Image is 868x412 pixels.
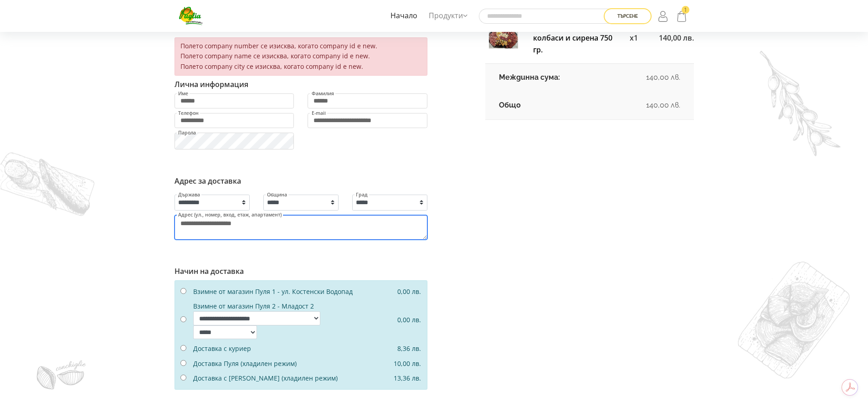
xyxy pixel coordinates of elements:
label: Държава [178,192,200,197]
h6: Лична информация [175,80,427,89]
label: Парола [178,130,196,135]
td: Общо [485,92,610,119]
a: Плато с деликатесни колбаси и сирена 750 гр. [533,21,612,55]
label: E-mail [311,111,326,116]
input: Търсене в сайта [479,9,616,24]
div: 10,00 лв. [387,359,428,369]
label: Община [267,192,288,197]
li: Полето company number се изисква, когато company id е new. [180,41,421,51]
label: Адрес (ул., номер, вход, етаж, апартамент) [178,212,282,217]
td: 140,00 лв. [610,92,694,119]
li: Полето company name се изисква, когато company id е new. [180,51,421,61]
div: Взимне от магазин Пуля 2 - Младост 2 [193,301,390,339]
img: demo [738,262,850,379]
a: Начало [388,5,420,26]
span: x1 [630,33,638,43]
label: Име [178,91,189,96]
input: Взимне от магазин Пуля 1 - ул. Костенски Водопад 0,00 лв. [180,288,186,294]
img: demo [36,360,86,390]
td: Междинна сума: [485,64,610,92]
div: Доставка с куриер [193,344,390,354]
a: Login [656,7,672,25]
div: 13,36 лв. [387,373,428,383]
input: Взимне от магазин Пуля 2 - Младост 2 0,00 лв. [180,316,186,322]
img: plato-s-delikatesni-kolbasi-i-sirena-750-gr-thumb.jpg [489,24,518,53]
input: Доставка с [PERSON_NAME] (хладилен режим) 13,36 лв. [180,375,186,381]
div: Доставка Пуля (хладилен режим) [193,359,387,369]
li: Полето company city се изисква, когато company id е new. [180,62,421,72]
div: Доставка с [PERSON_NAME] (хладилен режим) [193,373,387,383]
button: Търсене [604,8,652,24]
a: 1 [674,7,689,25]
h6: Адрес за доставка [175,177,427,185]
img: demo [760,51,841,156]
input: Доставка Пуля (хладилен режим) 10,00 лв. [180,360,186,366]
label: Град [355,192,368,197]
div: 0,00 лв. [390,287,428,297]
label: Телефон [178,111,199,116]
input: Доставка с куриер 8,36 лв. [180,345,186,351]
select: Взимне от магазин Пуля 2 - Младост 2 0,00 лв. [193,325,257,340]
span: 1 [682,6,689,14]
div: 0,00 лв. [390,315,428,325]
select: Взимне от магазин Пуля 2 - Младост 2 0,00 лв. [193,311,320,325]
span: 140,00 лв. [659,33,694,43]
a: Продукти [426,5,470,26]
td: 140,00 лв. [610,64,694,92]
div: 8,36 лв. [390,344,428,354]
div: Взимне от магазин Пуля 1 - ул. Костенски Водопад [193,287,390,297]
h6: Начин на доставка [175,267,427,276]
label: Фамилия [311,91,334,96]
